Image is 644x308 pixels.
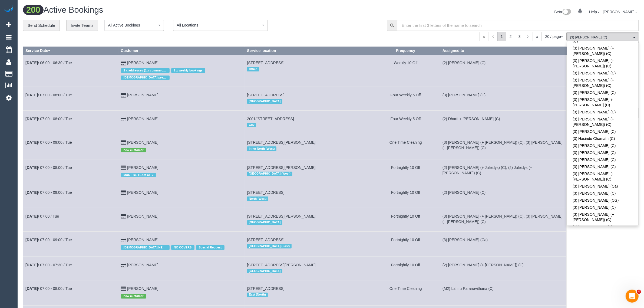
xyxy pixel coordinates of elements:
nav: Pagination navigation [479,32,567,41]
div: Location [247,145,369,152]
b: [DATE] [25,190,38,195]
a: (3) [PERSON_NAME] (C) [567,149,638,156]
div: Location [247,65,369,73]
th: Service location [245,47,371,55]
span: [GEOGRAPHIC_DATA] (West) [247,172,292,176]
div: Location [247,170,369,177]
td: Assigned to [440,110,567,134]
span: 4 [637,290,641,294]
span: All Active Bookings [108,22,157,28]
td: Customer [118,159,245,184]
a: (3) [PERSON_NAME] (+ [PERSON_NAME]) (C) [567,77,638,89]
button: All Locations [173,20,268,31]
a: [PERSON_NAME] [127,214,158,218]
td: Service location [245,134,371,159]
span: [GEOGRAPHIC_DATA] (East) [247,244,291,248]
td: Customer [118,134,245,159]
span: new customer [121,148,146,152]
td: Schedule date [23,184,119,208]
ol: All Teams [567,32,639,40]
td: Assigned to [440,184,567,208]
h1: Active Bookings [23,5,327,15]
a: (3) [PERSON_NAME] (C) [567,163,638,170]
span: City [247,123,256,127]
th: Assigned to [440,47,567,55]
td: Assigned to [440,134,567,159]
td: Service location [245,159,371,184]
td: Customer [118,87,245,110]
td: Frequency [371,87,440,110]
a: 3 [515,32,524,41]
span: [STREET_ADDRESS] [247,286,284,291]
a: [DATE]/ 07:00 - 08:00 / Tue [25,286,72,291]
div: Location [247,122,369,129]
span: Office [247,67,259,71]
b: [DATE] [25,286,38,291]
td: Schedule date [23,159,119,184]
span: NO COVERS [171,245,194,250]
td: Assigned to [440,232,567,257]
i: Credit Card Payment [121,117,126,121]
a: [PERSON_NAME] [127,140,158,145]
td: Assigned to [440,159,567,184]
i: Credit Card Payment [121,94,126,97]
i: Credit Card Payment [121,166,126,170]
span: [STREET_ADDRESS] [247,93,284,97]
span: [STREET_ADDRESS][PERSON_NAME] [247,263,316,267]
a: > [524,32,533,41]
td: Frequency [371,208,440,231]
span: [STREET_ADDRESS][PERSON_NAME] [247,165,316,170]
a: [PERSON_NAME] [127,263,158,267]
th: Frequency [371,47,440,55]
a: (3) [PERSON_NAME] (C) [567,190,638,197]
td: Service location [245,257,371,280]
a: Beta [554,10,571,14]
td: Customer [118,280,245,305]
td: Service location [245,110,371,134]
a: (3) [PERSON_NAME] (+ [PERSON_NAME]) (C) [567,45,638,57]
td: Assigned to [440,280,567,305]
span: (3) [PERSON_NAME] (C) [570,35,632,40]
a: (3) [PERSON_NAME] (C) [567,128,638,135]
th: Customer [118,47,245,55]
span: 2 x weekly bookings [171,68,205,73]
td: Customer [118,232,245,257]
a: (3) [PERSON_NAME] (C) [567,204,638,211]
span: new customer [121,294,146,298]
i: Credit Card Payment [121,141,126,145]
a: Automaid Logo [3,5,14,13]
i: Credit Card Payment [121,61,126,65]
i: Credit Card Payment [121,263,126,267]
td: Schedule date [23,55,119,87]
span: East (North) [247,293,267,297]
b: [DATE] [25,165,38,170]
a: [DATE]/ 07:00 - 08:00 / Tue [25,117,72,121]
td: Service location [245,184,371,208]
span: Inner North (West) [247,146,276,151]
td: Service location [245,87,371,110]
a: (3) [PERSON_NAME] (+ [PERSON_NAME]) (C) [567,211,638,223]
td: Customer [118,184,245,208]
span: [DEMOGRAPHIC_DATA] NEEDED [121,245,170,250]
a: [DATE]/ 07:00 / Tue [25,214,59,218]
td: Schedule date [23,87,119,110]
i: Credit Card Payment [121,287,126,291]
i: Credit Card Payment [121,238,126,242]
b: [DATE] [25,263,38,267]
div: Location [247,268,369,275]
td: Frequency [371,280,440,305]
td: Customer [118,55,245,87]
td: Frequency [371,134,440,159]
b: [DATE] [25,61,38,65]
td: Assigned to [440,208,567,231]
a: [DATE]/ 07:00 - 09:00 / Tue [25,140,72,145]
span: < [488,32,497,41]
b: [DATE] [25,238,38,242]
i: Credit Card Payment [121,191,126,195]
a: [PERSON_NAME] [127,93,158,97]
a: (3) [PERSON_NAME] (+ [PERSON_NAME]) (C) [567,116,638,128]
span: [DEMOGRAPHIC_DATA] preferred [121,76,170,80]
td: Customer [118,257,245,280]
span: 2001/[STREET_ADDRESS] [247,117,294,121]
